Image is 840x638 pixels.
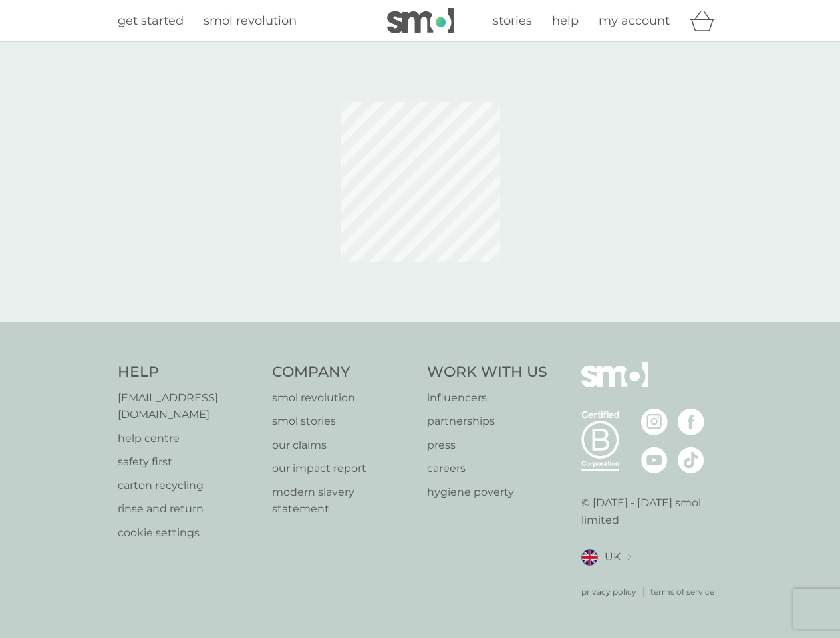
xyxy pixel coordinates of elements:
[599,11,670,31] a: my account
[493,13,532,28] span: stories
[272,362,414,383] h4: Company
[118,477,259,494] a: carton recycling
[118,500,259,518] a: rinse and return
[272,413,414,430] a: smol stories
[204,11,297,31] a: smol revolution
[552,13,579,28] span: help
[581,362,648,407] img: smol
[118,430,259,447] a: help centre
[272,460,414,477] a: our impact report
[427,437,547,454] a: press
[427,389,547,407] a: influencers
[427,460,547,477] a: careers
[678,447,704,473] img: visit the smol Tiktok page
[272,484,414,518] a: modern slavery statement
[678,409,704,435] img: visit the smol Facebook page
[581,494,723,528] p: © [DATE] - [DATE] smol limited
[599,13,670,28] span: my account
[427,362,547,383] h4: Work With Us
[427,413,547,430] a: partnerships
[690,7,723,34] div: basket
[118,453,259,471] a: safety first
[641,409,668,435] img: visit the smol Instagram page
[118,362,259,383] h4: Help
[118,13,184,28] span: get started
[272,389,414,407] a: smol revolution
[387,8,454,33] img: smol
[118,524,259,542] a: cookie settings
[427,484,547,501] a: hygiene poverty
[581,549,598,566] img: UK flag
[493,11,532,31] a: stories
[605,548,621,566] span: UK
[118,11,184,31] a: get started
[641,447,668,473] img: visit the smol Youtube page
[650,585,714,598] a: terms of service
[627,554,631,561] img: select a new location
[204,13,297,28] span: smol revolution
[581,585,636,598] a: privacy policy
[272,437,414,454] a: our claims
[552,11,579,31] a: help
[118,389,259,423] a: [EMAIL_ADDRESS][DOMAIN_NAME]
